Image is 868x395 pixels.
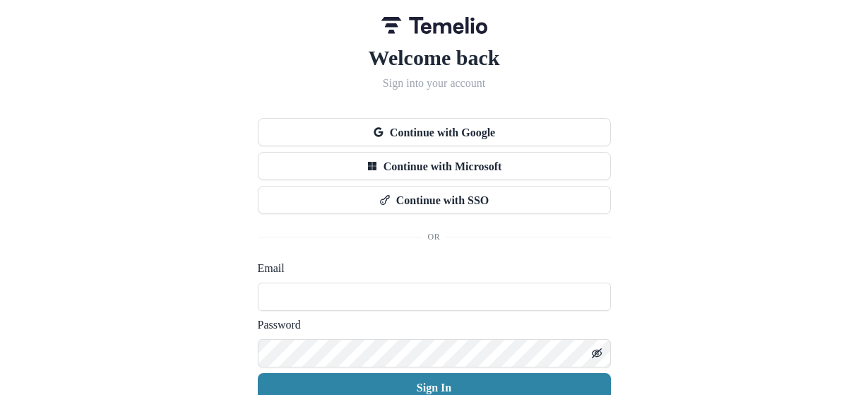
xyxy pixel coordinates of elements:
[258,152,611,180] button: Continue with Microsoft
[258,317,602,334] label: Password
[258,45,611,71] h1: Welcome back
[258,76,611,90] h2: Sign into your account
[258,260,602,277] label: Email
[381,17,487,34] img: Temelio
[258,118,611,146] button: Continue with Google
[585,342,608,365] button: Toggle password visibility
[258,186,611,214] button: Continue with SSO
